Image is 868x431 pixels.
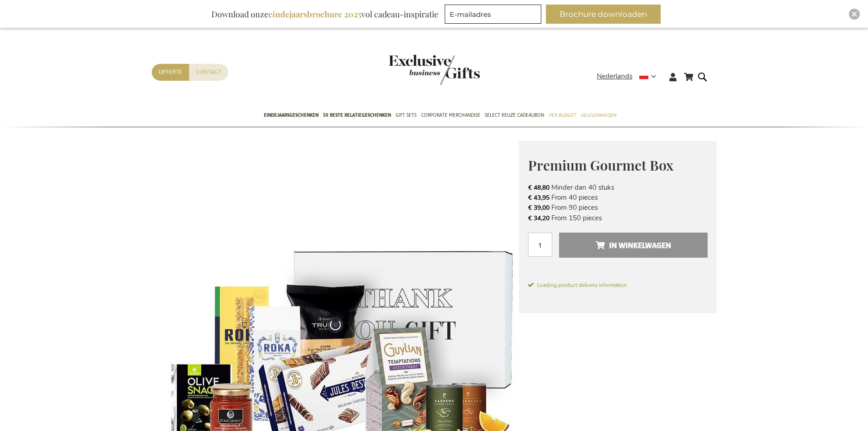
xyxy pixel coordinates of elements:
[528,213,708,223] li: From 150 pieces
[264,110,318,120] span: Eindejaarsgeschenken
[580,104,616,127] a: Gelegenheden
[445,5,541,24] input: E-mailadres
[323,110,391,120] span: 50 beste relatiegeschenken
[528,156,673,174] span: Premium Gourmet Box
[546,5,661,24] button: Brochure downloaden
[528,233,552,257] input: Aantal
[264,104,318,127] a: Eindejaarsgeschenken
[528,203,708,213] li: From 90 pieces
[852,11,857,17] img: Close
[528,183,550,192] span: € 48,80
[268,9,361,20] b: eindejaarsbrochure 2025
[528,281,708,289] span: Loading product delivery information.
[421,104,480,127] a: Corporate Merchandise
[389,55,434,85] a: store logo
[445,5,544,26] form: marketing offers and promotions
[549,110,576,120] span: Per Budget
[395,110,416,120] span: Gift Sets
[528,182,708,192] li: Minder dan 40 stuks
[323,104,391,127] a: 50 beste relatiegeschenken
[528,203,550,212] span: € 39,00
[152,64,189,81] a: Offerte
[549,104,576,127] a: Per Budget
[528,192,708,203] li: From 40 pieces
[485,104,544,127] a: Select Keuze Cadeaubon
[189,64,228,81] a: Contact
[485,110,544,120] span: Select Keuze Cadeaubon
[421,110,480,120] span: Corporate Merchandise
[207,5,442,24] div: Download onze vol cadeau-inspiratie
[580,110,616,120] span: Gelegenheden
[528,214,550,223] span: € 34,20
[395,104,416,127] a: Gift Sets
[849,9,860,20] div: Close
[597,71,632,82] span: Nederlands
[528,193,550,202] span: € 43,95
[389,55,480,85] img: Exclusive Business gifts logo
